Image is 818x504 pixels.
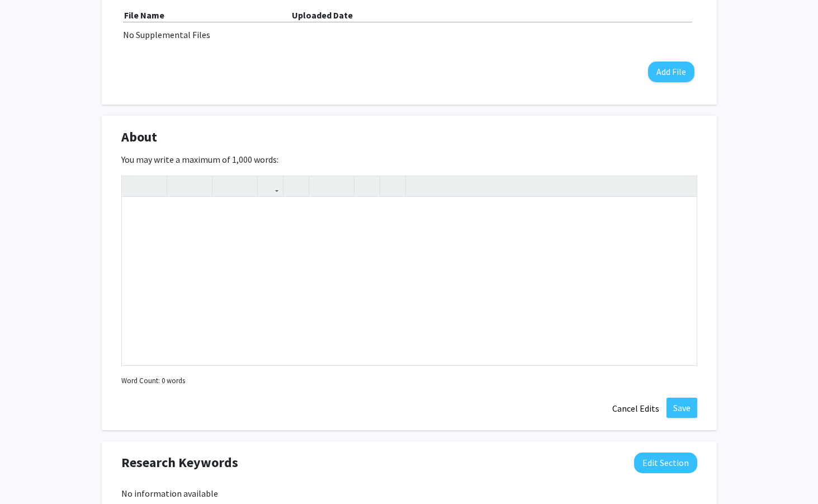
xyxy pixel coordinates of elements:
small: Word Count: 0 words [121,375,185,386]
button: Strong (Ctrl + B) [170,176,190,196]
button: Superscript [215,176,235,196]
iframe: Chat [8,454,48,496]
button: Insert Image [286,176,306,196]
button: Insert horizontal rule [383,176,403,196]
button: Undo (Ctrl + Z) [125,176,144,196]
button: Save [666,398,697,418]
button: Edit Research Keywords [634,453,697,473]
div: No Supplemental Files [123,28,696,41]
button: Remove format [357,176,377,196]
button: Unordered list [312,176,332,196]
button: Emphasis (Ctrl + I) [190,176,209,196]
button: Ordered list [332,176,351,196]
div: No information available [121,487,697,500]
button: Cancel Edits [605,398,666,419]
button: Link [261,176,280,196]
b: File Name [124,10,164,21]
button: Redo (Ctrl + Y) [144,176,164,196]
button: Fullscreen [674,176,694,196]
span: Research Keywords [121,453,238,473]
span: About [121,127,157,147]
b: Uploaded Date [292,10,353,21]
button: Add File [648,62,694,82]
button: Subscript [235,176,254,196]
label: You may write a maximum of 1,000 words: [121,153,278,166]
div: Note to users with screen readers: Please deactivate our accessibility plugin for this page as it... [122,197,697,365]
